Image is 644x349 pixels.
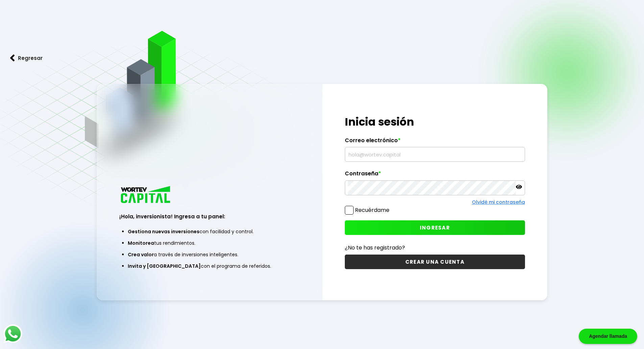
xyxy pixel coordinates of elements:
[119,185,173,205] img: logo_wortev_capital
[345,255,525,269] button: CREAR UNA CUENTA
[128,251,154,258] span: Crea valor
[119,213,300,220] h3: ¡Hola, inversionista! Ingresa a tu panel:
[128,260,291,272] li: con el programa de referidos.
[345,170,525,180] label: Contraseña
[3,324,22,343] img: logos_whatsapp-icon.242b2217.svg
[420,224,450,231] span: INGRESAR
[345,243,525,269] a: ¿No te has registrado?CREAR UNA CUENTA
[472,199,525,205] a: Olvidé mi contraseña
[128,237,291,249] li: tus rendimientos.
[355,206,389,214] label: Recuérdame
[128,249,291,260] li: a través de inversiones inteligentes.
[128,228,199,235] span: Gestiona nuevas inversiones
[10,54,15,62] img: flecha izquierda
[128,263,201,269] span: Invita y [GEOGRAPHIC_DATA]
[345,137,525,147] label: Correo electrónico
[345,243,525,252] p: ¿No te has registrado?
[345,114,525,130] h1: Inicia sesión
[128,226,291,237] li: con facilidad y control.
[345,220,525,235] button: INGRESAR
[128,240,154,246] span: Monitorea
[348,147,522,161] input: hola@wortev.capital
[579,329,637,344] div: Agendar llamada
